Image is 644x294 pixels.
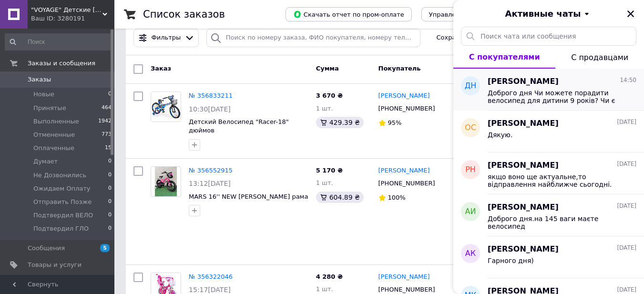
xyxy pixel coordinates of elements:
span: 0 [108,224,112,233]
span: 3 670 ₴ [316,92,343,99]
a: [PERSON_NAME] [378,91,430,101]
span: Заказ [151,65,171,72]
span: Доброго дня.на 145 ваги маєте велосипед [488,215,623,230]
span: ОС [465,122,476,133]
span: Покупатель [378,65,421,72]
button: С покупателями [453,46,555,69]
span: 1 шт. [316,179,333,186]
a: [PERSON_NAME] [378,166,430,175]
a: Фото товару [151,166,181,197]
span: Ожидаем Оплату [33,184,91,193]
div: 604.89 ₴ [316,192,364,203]
span: Отправить Позже [33,198,92,206]
span: Заказы [28,75,51,84]
span: Управление статусами [429,11,504,18]
span: Доброго дня Чи можете порадити велосипед для дитини 9 років? Чи є гарні варіанти в цій категорії ... [488,89,623,104]
a: Детский Велосипед "Racer-18" дюймов [189,118,289,134]
span: 1942 [98,117,112,126]
span: 4 280 ₴ [316,273,343,280]
span: АК [465,248,476,259]
span: 100% [388,194,406,201]
span: 15 [105,144,112,152]
span: Отмененные [33,131,75,139]
a: MARS 16'' NEW [PERSON_NAME] рама [189,193,308,200]
span: 14:50 [620,76,636,84]
span: Новые [33,90,54,99]
span: 773 [102,131,112,139]
span: 5 170 ₴ [316,167,343,174]
span: [DATE] [617,286,636,294]
span: Оплаченные [33,144,74,152]
span: 5 [100,244,110,252]
a: Фото товару [151,91,181,122]
button: РН[PERSON_NAME][DATE]якщо воно ще актуальне,то відправлення найближче сьогодні. [453,152,644,194]
button: АК[PERSON_NAME][DATE]Гарного дня) [453,236,644,278]
span: Гарного дня) [488,257,534,264]
a: № 356322046 [189,273,233,280]
span: "VOYAGE" Детские Коляски И Велосипеды [31,6,102,14]
input: Поиск чата или сообщения [461,27,636,46]
span: 0 [108,211,112,220]
button: ОС[PERSON_NAME][DATE]Дякую. [453,111,644,152]
span: [DATE] [617,202,636,210]
div: [PHONE_NUMBER] [377,177,437,190]
span: якщо воно ще актуальне,то відправлення найближче сьогодні. [488,173,623,188]
span: [PERSON_NAME] [488,118,559,129]
span: [DATE] [617,118,636,126]
h1: Список заказов [143,9,225,20]
button: Скачать отчет по пром-оплате [286,7,412,21]
input: Поиск по номеру заказа, ФИО покупателя, номеру телефона, Email, номеру накладной [206,29,420,47]
span: 0 [108,157,112,166]
span: 0 [108,198,112,206]
span: Выполненные [33,117,79,126]
span: Принятые [33,104,66,112]
span: [PERSON_NAME] [488,202,559,213]
span: 1 шт. [316,105,333,112]
span: Не Дозвонились [33,171,86,180]
span: Заказы и сообщения [28,59,95,68]
a: [PERSON_NAME] [378,273,430,282]
span: [DATE] [617,160,636,168]
span: Подтвердил ГЛО [33,224,89,233]
span: [PERSON_NAME] [488,160,559,171]
a: № 356833211 [189,92,233,99]
span: 0 [108,184,112,193]
button: АИ[PERSON_NAME][DATE]Доброго дня.на 145 ваги маєте велосипед [453,194,644,236]
button: Закрыть [625,8,636,20]
span: 0 [108,90,112,99]
img: Фото товару [155,167,176,196]
span: Активные чаты [505,8,581,20]
button: Активные чаты [480,8,617,20]
span: 464 [102,104,112,112]
img: Фото товару [151,92,181,122]
button: С продавцами [555,46,644,69]
span: 13:12[DATE] [189,180,231,187]
div: 429.39 ₴ [316,117,364,128]
span: АИ [465,206,476,217]
button: Управление статусами [421,7,511,21]
span: [PERSON_NAME] [488,76,559,87]
span: Сумма [316,65,339,72]
button: ДН[PERSON_NAME]14:50Доброго дня Чи можете порадити велосипед для дитини 9 років? Чи є гарні варіа... [453,69,644,111]
input: Поиск [5,33,112,51]
span: [PERSON_NAME] [488,244,559,255]
span: Скачать отчет по пром-оплате [293,10,404,19]
a: № 356552915 [189,167,233,174]
span: Фильтры [152,33,181,42]
span: Подтвердил ВЕЛО [33,211,93,220]
span: С покупателями [469,52,540,61]
span: 15:17[DATE] [189,286,231,294]
span: Дякую. [488,131,512,139]
span: Сообщения [28,244,65,253]
span: С продавцами [571,53,628,62]
div: Ваш ID: 3280191 [31,14,114,23]
span: Думает [33,157,58,166]
span: 10:30[DATE] [189,105,231,113]
span: РН [465,164,476,175]
span: ДН [465,81,477,91]
span: 1 шт. [316,285,333,293]
span: 0 [108,171,112,180]
span: Сохраненные фильтры: [437,33,514,42]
